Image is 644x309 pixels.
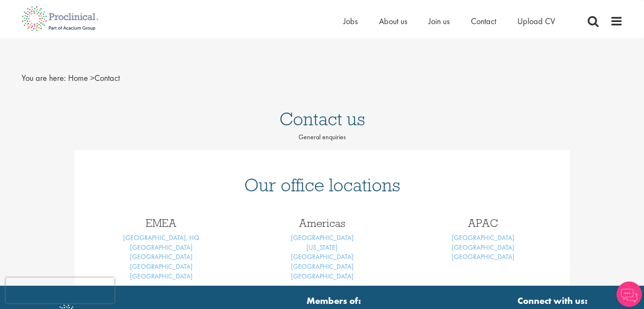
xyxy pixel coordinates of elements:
[190,294,478,307] strong: Members of:
[123,233,199,242] a: [GEOGRAPHIC_DATA], HQ
[409,218,557,229] h3: APAC
[6,278,114,303] iframe: reCAPTCHA
[130,252,193,261] a: [GEOGRAPHIC_DATA]
[517,16,555,27] a: Upload CV
[428,16,450,27] a: Join us
[68,72,120,83] span: Contact
[291,262,354,271] a: [GEOGRAPHIC_DATA]
[452,243,514,252] a: [GEOGRAPHIC_DATA]
[307,243,337,252] a: [US_STATE]
[130,243,193,252] a: [GEOGRAPHIC_DATA]
[616,281,642,307] img: Chatbot
[130,272,193,281] a: [GEOGRAPHIC_DATA]
[22,72,66,83] span: You are here:
[291,272,354,281] a: [GEOGRAPHIC_DATA]
[248,218,396,229] h3: Americas
[452,233,514,242] a: [GEOGRAPHIC_DATA]
[87,176,557,194] h1: Our office locations
[452,252,514,261] a: [GEOGRAPHIC_DATA]
[517,294,589,307] strong: Connect with us:
[87,218,235,229] h3: EMEA
[471,16,496,27] a: Contact
[68,72,88,83] a: breadcrumb link to Home
[130,262,193,271] a: [GEOGRAPHIC_DATA]
[379,16,407,27] a: About us
[291,233,354,242] a: [GEOGRAPHIC_DATA]
[90,72,94,83] span: >
[343,16,358,27] a: Jobs
[291,252,354,261] a: [GEOGRAPHIC_DATA]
